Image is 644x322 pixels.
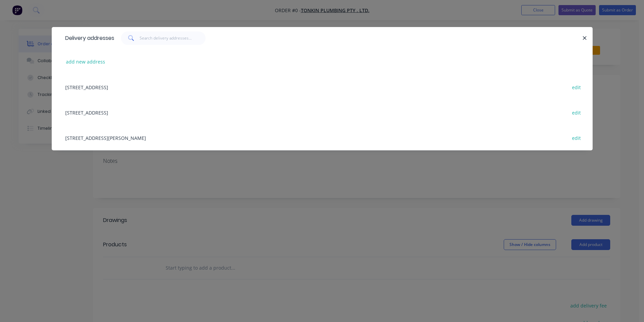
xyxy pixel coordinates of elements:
[62,27,114,49] div: Delivery addresses
[569,108,585,117] button: edit
[62,74,582,100] div: [STREET_ADDRESS]
[569,133,585,142] button: edit
[569,82,585,92] button: edit
[62,125,582,150] div: [STREET_ADDRESS][PERSON_NAME]
[62,100,582,125] div: [STREET_ADDRESS]
[63,57,109,66] button: add new address
[140,31,206,45] input: Search delivery addresses...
